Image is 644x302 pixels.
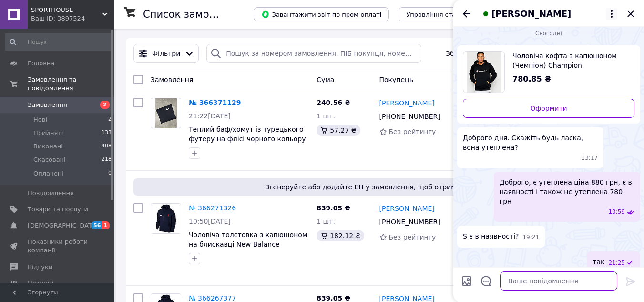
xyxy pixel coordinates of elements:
[189,231,307,267] a: Чоловіча толстовка з капюшоном на блискавці New Balance Ліверпуль, New Balance Liverpool темно-си...
[137,182,623,192] span: Згенеруйте або додайте ЕН у замовлення, щоб отримати оплату
[151,203,181,234] a: Фото товару
[33,156,66,164] span: Скасовані
[463,99,634,118] a: Оформити
[152,49,180,58] span: Фільтри
[582,154,598,162] span: 13:17 12.10.2025
[317,294,350,302] span: 839.05 ₴
[155,98,177,128] img: Фото товару
[389,128,436,135] span: Без рейтингу
[480,275,492,287] button: Відкрити шаблони відповідей
[406,11,479,18] span: Управління статусами
[379,76,413,83] span: Покупець
[317,218,335,225] span: 1 шт.
[102,129,112,137] span: 133
[317,125,360,136] div: 57.27 ₴
[389,233,436,241] span: Без рейтингу
[608,259,625,267] span: 21:25 12.10.2025
[91,221,102,229] span: 56
[463,133,598,152] span: Доброго дня. Скажіть будь ласка, вона утеплена?
[317,76,334,83] span: Cума
[189,204,236,212] a: № 366271326
[28,238,88,255] span: Показники роботи компанії
[151,98,181,128] a: Фото товару
[31,6,102,14] span: SPORTHOUSE
[28,279,53,288] span: Покупці
[317,204,350,212] span: 839.05 ₴
[512,74,551,83] span: 780.85 ₴
[446,49,515,58] span: Збережені фільтри:
[379,204,435,213] a: [PERSON_NAME]
[254,7,389,21] button: Завантажити звіт по пром-оплаті
[31,14,114,23] div: Ваш ID: 3897524
[143,9,240,20] h1: Список замовлень
[28,189,74,198] span: Повідомлення
[5,33,112,51] input: Пошук
[480,8,617,20] button: [PERSON_NAME]
[317,230,364,241] div: 182.12 ₴
[189,112,231,120] span: 21:22[DATE]
[317,112,335,120] span: 1 шт.
[500,177,634,206] span: Доброго, є утеплена ціна 880 грн, є в наявності і також не утеплена 780 грн
[33,142,63,151] span: Виконані
[33,129,63,137] span: Прийняті
[379,98,435,108] a: [PERSON_NAME]
[28,221,98,230] span: [DEMOGRAPHIC_DATA]
[108,115,112,124] span: 2
[378,110,442,123] div: [PHONE_NUMBER]
[28,101,67,109] span: Замовлення
[206,44,421,63] input: Пошук за номером замовлення, ПІБ покупця, номером телефону, Email, номером накладної
[463,231,519,241] span: S є в наявності?
[457,28,640,38] div: 12.10.2025
[532,30,566,38] span: Сьогодні
[625,8,636,20] button: Закрити
[102,142,112,151] span: 408
[189,125,306,152] a: Теплий баф/хомут із турецького футеру на флісі чорного кольору Найк
[28,205,88,214] span: Товари та послуги
[151,76,193,83] span: Замовлення
[463,51,634,93] a: Переглянути товар
[261,10,381,19] span: Завантажити звіт по пром-оплаті
[102,156,112,164] span: 218
[317,99,350,106] span: 240.56 ₴
[491,8,571,20] span: [PERSON_NAME]
[378,215,442,229] div: [PHONE_NUMBER]
[189,218,231,225] span: 10:50[DATE]
[151,204,181,233] img: Фото товару
[399,7,487,21] button: Управління статусами
[33,115,47,124] span: Нові
[512,51,627,70] span: Чоловіча кофта з капюшоном (Чемпіон) Champion, трикотажна, S
[189,99,241,106] a: № 366371129
[461,8,472,20] button: Назад
[28,75,114,93] span: Замовлення та повідомлення
[28,263,52,271] span: Відгуки
[102,221,110,229] span: 1
[28,59,54,68] span: Головна
[593,257,604,267] span: так
[189,294,236,302] a: № 366267377
[467,52,501,93] img: 5255013228_w100_h100_5255013228.jpg
[33,169,63,178] span: Оплачені
[522,233,539,241] span: 19:21 12.10.2025
[100,101,110,109] span: 2
[108,169,112,178] span: 0
[608,208,625,216] span: 13:59 12.10.2025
